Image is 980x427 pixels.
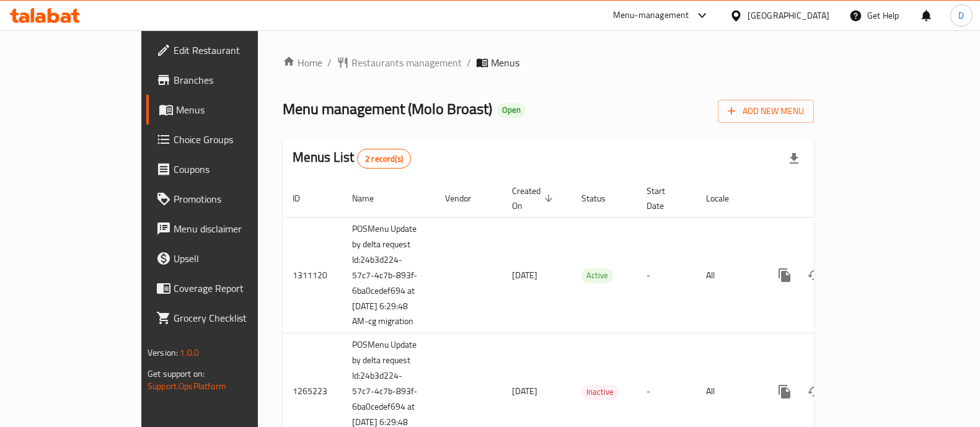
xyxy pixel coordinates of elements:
[146,95,305,125] a: Menus
[358,153,410,165] span: 2 record(s)
[512,183,557,213] span: Created On
[637,217,696,333] td: -
[283,217,342,333] td: 1311120
[581,268,613,283] span: Active
[497,103,526,118] div: Open
[581,385,619,399] span: Inactive
[800,377,829,407] button: Change Status
[581,268,613,283] div: Active
[174,251,295,266] span: Upsell
[283,55,814,70] nav: breadcrumb
[174,132,295,147] span: Choice Groups
[352,191,390,206] span: Name
[174,310,295,325] span: Grocery Checklist
[581,385,619,400] div: Inactive
[467,55,471,70] li: /
[146,273,305,303] a: Coverage Report
[728,103,804,119] span: Add New Menu
[174,73,295,87] span: Branches
[748,9,829,22] div: [GEOGRAPHIC_DATA]
[706,191,745,206] span: Locale
[146,65,305,95] a: Branches
[342,217,435,333] td: POSMenu Update by delta request Id:24b3d224-57c7-4c7b-893f-6ba0cedef694 at [DATE] 6:29:48 AM-cg m...
[146,244,305,273] a: Upsell
[327,55,332,70] li: /
[512,383,537,399] span: [DATE]
[174,162,295,177] span: Coupons
[146,184,305,214] a: Promotions
[581,191,622,206] span: Status
[760,180,899,218] th: Actions
[718,100,814,123] button: Add New Menu
[146,303,305,333] a: Grocery Checklist
[351,55,462,70] span: Restaurants management
[445,191,487,206] span: Vendor
[337,55,462,70] a: Restaurants management
[613,8,689,23] div: Menu-management
[174,221,295,236] span: Menu disclaimer
[146,214,305,244] a: Menu disclaimer
[512,267,537,283] span: [DATE]
[491,55,519,70] span: Menus
[174,281,295,296] span: Coverage Report
[176,102,295,117] span: Menus
[148,345,178,361] span: Version:
[174,43,295,58] span: Edit Restaurant
[696,217,760,333] td: All
[148,378,226,394] a: Support.OpsPlatform
[146,35,305,65] a: Edit Restaurant
[180,345,199,361] span: 1.0.0
[770,377,800,407] button: more
[779,144,809,174] div: Export file
[148,366,205,382] span: Get support on:
[770,260,800,290] button: more
[357,149,411,169] div: Total records count
[146,125,305,154] a: Choice Groups
[146,154,305,184] a: Coupons
[293,191,316,206] span: ID
[800,260,829,290] button: Change Status
[174,191,295,206] span: Promotions
[283,95,492,123] span: Menu management ( Molo Broast )
[958,9,964,22] span: D
[647,183,681,213] span: Start Date
[293,148,411,169] h2: Menus List
[497,105,526,115] span: Open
